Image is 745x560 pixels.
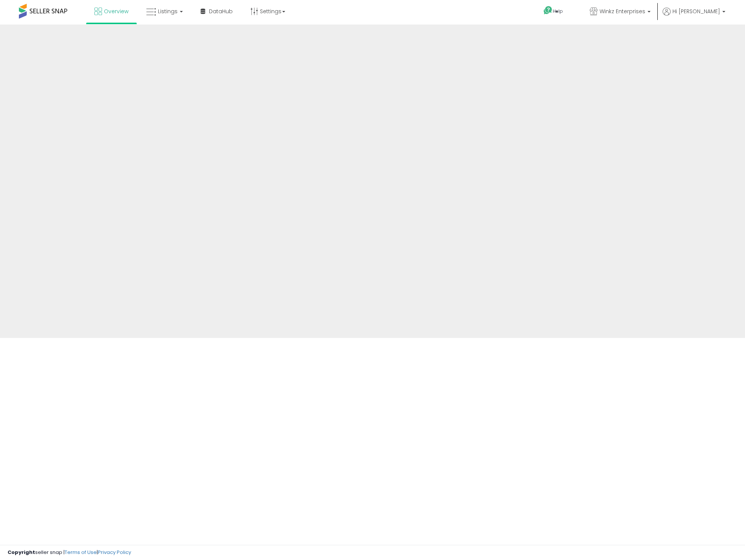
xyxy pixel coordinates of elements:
[158,8,178,15] span: Listings
[104,8,128,15] span: Overview
[600,8,645,15] span: Winkz Enterprises
[663,8,725,23] a: Hi [PERSON_NAME]
[672,8,720,15] span: Hi [PERSON_NAME]
[543,6,553,15] i: Get Help
[209,8,233,15] span: DataHub
[553,8,563,14] span: Help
